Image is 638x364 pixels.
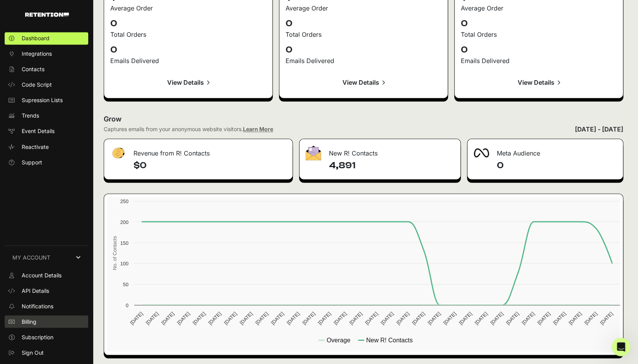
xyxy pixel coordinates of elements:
a: API Details [5,284,88,297]
text: 0 [126,302,128,308]
img: Retention.com [25,12,69,17]
text: [DATE] [332,311,347,326]
span: Sign Out [22,349,44,356]
text: [DATE] [458,311,473,326]
div: Captures emails from your anonymous website visitors. [104,125,273,133]
text: [DATE] [301,311,316,326]
a: Billing [5,315,88,328]
img: fa-meta-2f981b61bb99beabf952f7030308934f19ce035c18b003e963880cc3fabeebb7.png [474,148,489,157]
text: [DATE] [176,311,191,326]
text: [DATE] [568,311,583,326]
div: Average Order [461,3,617,13]
p: 0 [286,44,441,56]
span: Trends [22,112,39,120]
img: fa-envelope-19ae18322b30453b285274b1b8af3d052b27d846a4fbe8435d1a52b978f639a2.png [306,145,321,160]
text: [DATE] [583,311,598,326]
text: [DATE] [160,311,175,326]
text: 150 [120,240,128,246]
a: Integrations [5,48,88,60]
span: Code Script [22,81,52,89]
a: Trends [5,109,88,122]
a: Contacts [5,63,88,75]
a: Dashboard [5,32,88,44]
a: Subscription [5,331,88,343]
a: Reactivate [5,140,88,153]
img: fa-dollar-13500eef13a19c4ab2b9ed9ad552e47b0d9fc28b02b83b90ba0e00f96d6372e9.png [110,145,126,161]
text: [DATE] [380,311,395,326]
h4: $0 [133,159,286,171]
a: View Details [286,73,441,92]
text: [DATE] [364,311,379,326]
div: Meta Audience [467,139,623,162]
text: [DATE] [145,311,160,326]
a: View Details [110,73,266,92]
text: [DATE] [474,311,489,326]
text: 50 [123,281,128,287]
div: Revenue from R! Contacts [104,139,292,162]
span: Event Details [22,127,55,135]
text: [DATE] [599,311,614,326]
text: [DATE] [238,311,253,326]
text: [DATE] [223,311,238,326]
text: [DATE] [286,311,301,326]
div: Average Order [286,3,441,13]
p: 0 [461,17,617,30]
span: Contacts [22,65,44,73]
text: [DATE] [207,311,222,326]
text: 200 [120,219,128,225]
p: 0 [461,44,617,56]
text: [DATE] [536,311,551,326]
div: Total Orders [110,30,266,39]
text: 100 [120,260,128,266]
h2: Grow [104,114,623,125]
text: [DATE] [505,311,520,326]
h4: 4,891 [329,159,454,171]
span: Dashboard [22,34,50,42]
text: [DATE] [348,311,363,326]
text: [DATE] [192,311,207,326]
span: Notifications [22,302,53,310]
span: Reactivate [22,143,49,150]
span: API Details [22,287,49,294]
text: [DATE] [520,311,535,326]
p: 0 [110,44,266,56]
span: MY ACCOUNT [12,253,50,261]
h4: 0 [497,159,617,171]
a: Sign Out [5,346,88,359]
text: [DATE] [552,311,567,326]
div: Average Order [110,3,266,13]
text: [DATE] [426,311,441,326]
text: 250 [120,198,128,204]
div: New R! Contacts [299,139,460,162]
text: Overage [327,337,350,343]
text: [DATE] [129,311,144,326]
div: Emails Delivered [461,56,617,65]
a: Support [5,156,88,168]
text: [DATE] [395,311,410,326]
a: Supression Lists [5,94,88,106]
text: [DATE] [411,311,426,326]
span: Integrations [22,50,52,58]
span: Supression Lists [22,96,63,104]
div: Total Orders [286,30,441,39]
text: [DATE] [442,311,457,326]
div: Emails Delivered [286,56,441,65]
text: [DATE] [317,311,332,326]
span: Account Details [22,271,62,279]
text: [DATE] [270,311,285,326]
div: Total Orders [461,30,617,39]
iframe: Intercom live chat [612,338,630,356]
p: 0 [110,17,266,30]
text: New R! Contacts [366,337,412,343]
div: Emails Delivered [110,56,266,65]
a: Learn More [243,126,273,132]
text: [DATE] [254,311,269,326]
a: View Details [461,73,617,92]
a: Notifications [5,300,88,312]
div: [DATE] - [DATE] [575,125,623,134]
span: Subscription [22,333,53,341]
text: No. of Contacts [112,236,118,270]
a: Account Details [5,269,88,281]
a: MY ACCOUNT [5,245,88,269]
text: [DATE] [489,311,504,326]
